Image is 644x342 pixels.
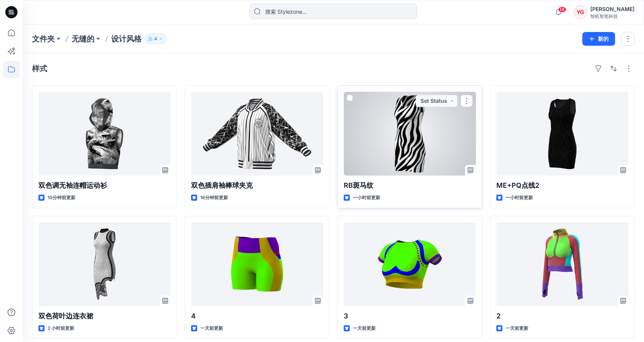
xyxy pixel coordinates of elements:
font: 智机智笔科技 [590,13,618,19]
a: RB斑马纹 [344,92,476,176]
a: 双色调无袖连帽运动衫 [38,92,171,176]
a: 2 [496,222,628,306]
font: 一天前更新 [353,325,376,331]
font: 一天前更新 [200,325,223,331]
font: 样式 [32,64,47,73]
font: 2 [496,312,501,320]
font: 无缝的 [72,34,94,43]
font: ME+PQ点线2 [496,181,539,189]
font: YG [577,9,584,15]
font: 一小时前更新 [353,195,380,200]
font: 3 [344,312,348,320]
font: 设计风格 [111,34,142,43]
font: 双色荷叶边连衣裙 [38,312,93,320]
font: 10分钟前更新 [48,195,75,200]
a: 4 [191,222,323,306]
input: 搜索 Stylezone... [250,4,417,19]
button: 新的 [582,32,615,46]
a: 双色荷叶边连衣裙 [38,222,171,306]
font: 双色调无袖连帽运动衫 [38,181,107,189]
button: 4 [145,34,167,44]
font: 14 [560,6,564,12]
font: 16分钟前更新 [200,195,228,200]
font: RB斑马纹 [344,181,373,189]
font: 双色插肩袖棒球夹克 [191,181,253,189]
font: 文件夹 [32,34,55,43]
font: 2 小时前更新 [48,325,74,331]
a: 文件夹 [32,34,55,44]
font: 一小时前更新 [505,195,533,200]
a: 3 [344,222,476,306]
a: 双色插肩袖棒球夹克 [191,92,323,176]
font: 一天前更新 [505,325,528,331]
a: 无缝的 [72,34,94,44]
a: ME+PQ点线2 [496,92,628,176]
font: [PERSON_NAME] [590,6,634,12]
font: 4 [191,312,196,320]
font: 4 [154,36,157,42]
